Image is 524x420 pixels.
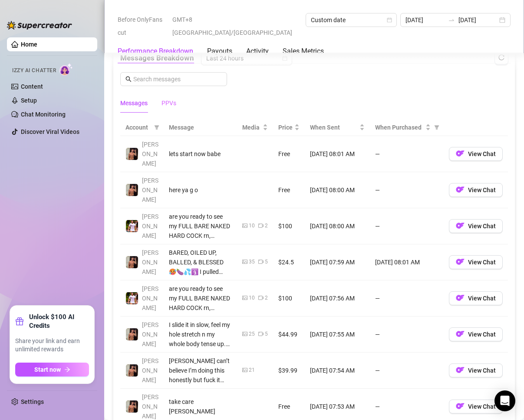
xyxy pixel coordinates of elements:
div: lets start now babe [169,149,232,159]
div: PPVs [161,98,176,108]
img: OF [456,366,465,374]
div: [PERSON_NAME] can’t believe I’m doing this honestly but fuck it bruh 😭 lmk what you’d do to me ;)... [169,356,232,385]
button: OFView Chat [449,219,503,233]
span: video-camera [258,295,264,300]
img: Zach [126,148,138,160]
td: — [370,317,444,353]
div: 10 [249,294,255,302]
span: Before OnlyFans cut [118,13,167,39]
td: [DATE] 08:01 AM [305,136,370,172]
span: View Chat [468,403,496,410]
input: Search messages [133,74,222,84]
span: picture [242,259,247,264]
th: Media [237,119,273,136]
span: [PERSON_NAME] [142,393,158,420]
span: Account [125,123,151,132]
td: — [370,208,444,244]
img: Zach [126,256,138,268]
img: Hector [126,292,138,304]
div: 25 [249,330,255,338]
td: $100 [273,208,305,244]
a: OFView Chat [449,405,503,412]
img: AI Chatter [59,63,73,76]
span: View Chat [468,259,496,266]
span: View Chat [468,367,496,374]
div: Activity [246,46,269,57]
div: Open Intercom Messenger [494,390,515,411]
input: Start date [405,15,445,25]
button: OFView Chat [449,183,503,197]
button: Start nowarrow-right [15,363,89,377]
span: video-camera [258,331,264,337]
a: OFView Chat [449,369,503,376]
div: Sales Metrics [283,46,324,57]
td: Free [273,172,305,208]
a: OFView Chat [449,333,503,340]
td: [DATE] 07:59 AM [305,244,370,280]
div: Messages [120,98,148,108]
span: View Chat [468,187,496,193]
span: View Chat [468,150,496,157]
img: Hector [126,220,138,232]
span: picture [242,331,247,337]
td: $100 [273,280,305,317]
span: picture [242,367,247,373]
div: 10 [249,222,255,230]
div: Performance Breakdown [118,46,193,57]
a: OFView Chat [449,152,503,159]
div: take care [PERSON_NAME] [169,397,232,416]
th: When Sent [305,119,370,136]
div: are you ready to see my FULL BARE NAKED HARD COCK rn, [PERSON_NAME] ???? 😈🍆 [169,212,232,240]
a: OFView Chat [449,224,503,231]
span: [PERSON_NAME] [142,321,158,347]
div: I slide it in slow, feel my hole stretch n my whole body tense up. Muscles flexin, veins poppin, ... [169,320,232,349]
span: Custom date [311,13,392,27]
div: are you ready to see my FULL BARE NAKED HARD COCK rn, [PERSON_NAME]???? 😈🍆 [169,284,232,313]
span: Share your link and earn unlimited rewards [15,337,89,354]
span: video-camera [258,223,264,228]
span: When Sent [310,123,358,132]
span: picture [242,223,247,228]
td: $44.99 [273,317,305,353]
span: View Chat [468,331,496,338]
td: [DATE] 08:00 AM [305,172,370,208]
button: OFView Chat [449,255,503,269]
div: 5 [265,258,268,266]
div: 2 [265,294,268,302]
a: Setup [21,97,37,104]
span: [PERSON_NAME] [142,357,158,383]
img: OF [456,149,465,158]
span: search [125,76,132,82]
img: OF [456,293,465,302]
img: OF [456,185,465,194]
span: [PERSON_NAME] [142,213,158,239]
span: filter [434,125,439,130]
img: Zach [126,184,138,196]
button: OFView Chat [449,147,503,161]
span: Price [278,123,293,132]
span: picture [242,295,247,300]
span: [PERSON_NAME] [142,285,158,311]
td: Free [273,136,305,172]
span: Media [242,123,261,132]
span: [PERSON_NAME] [142,177,158,203]
span: arrow-right [64,367,70,373]
button: OFView Chat [449,400,503,413]
td: [DATE] 08:01 AM [370,244,444,280]
td: [DATE] 08:00 AM [305,208,370,244]
td: [DATE] 07:54 AM [305,353,370,389]
td: — [370,280,444,317]
img: Zach [126,364,138,377]
a: OFView Chat [449,188,503,195]
span: GMT+8 [GEOGRAPHIC_DATA]/[GEOGRAPHIC_DATA] [172,13,300,39]
a: Content [21,83,43,90]
span: [PERSON_NAME] [142,141,158,167]
a: OFView Chat [449,297,503,303]
span: [PERSON_NAME] [142,249,158,275]
span: gift [15,317,24,326]
img: OF [456,221,465,230]
span: filter [432,121,441,134]
div: Payouts [207,46,232,57]
td: $24.5 [273,244,305,280]
span: Start now [34,366,61,373]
